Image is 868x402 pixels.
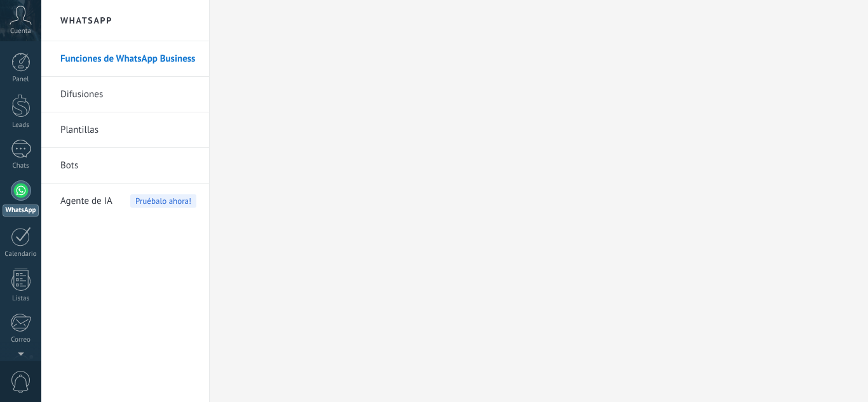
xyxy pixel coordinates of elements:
div: Chats [3,162,39,170]
a: Plantillas [60,112,196,148]
div: Leads [3,121,39,130]
span: Pruébalo ahora! [130,194,196,208]
a: Agente de IAPruébalo ahora! [60,184,196,219]
span: Cuenta [10,27,31,36]
div: Panel [3,76,39,84]
div: Listas [3,295,39,303]
span: Agente de IA [60,184,112,219]
div: WhatsApp [3,204,39,217]
li: Plantillas [41,112,209,148]
a: Funciones de WhatsApp Business [60,41,196,77]
li: Agente de IA [41,184,209,218]
li: Bots [41,148,209,184]
div: Correo [3,336,39,344]
li: Funciones de WhatsApp Business [41,41,209,77]
a: Difusiones [60,77,196,112]
li: Difusiones [41,77,209,112]
div: Calendario [3,250,39,258]
a: Bots [60,148,196,184]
